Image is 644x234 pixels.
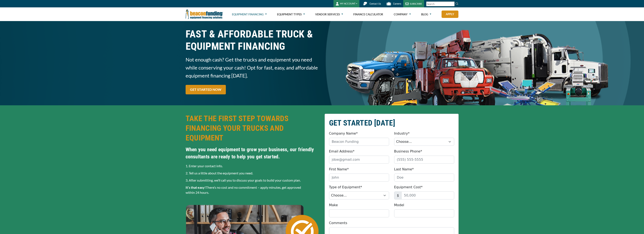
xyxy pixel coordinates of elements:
[186,56,320,80] span: Not enough cash? Get the trucks and equipment you need while conserving your cash! Opt for fast, ...
[186,40,320,52] span: EQUIPMENT FINANCING
[329,167,349,172] label: First Name*
[186,163,320,168] p: 1. Enter your contact info.
[394,8,411,21] a: Company
[329,156,389,164] input: jdoe@gmail.com
[186,185,320,195] p: There’s no cost and no commitment – apply minutes, get approved within 24 hours.
[394,167,414,172] label: Last Name*
[394,203,404,208] label: Model
[393,2,401,5] span: Careers
[353,8,383,21] a: Finance Calculator
[186,28,320,52] h1: FAST & AFFORDABLE TRUCK &
[394,149,422,154] label: Business Phone*
[186,178,320,183] p: 3. After submitting, we’ll call you to discuss your goals to build your custom plan.
[394,191,402,199] span: $
[394,131,410,136] label: Industry*
[329,221,347,226] label: Comments
[232,8,267,21] a: Equipment Financing
[186,171,320,176] p: 2. Tell us a little about the equipment you need.
[186,114,320,143] h2: TAKE THE FIRST STEP TOWARDS FINANCING YOUR TRUCKS AND EQUIPMENT
[315,8,343,21] a: Vendor Services
[186,185,206,189] strong: It’s that easy!
[329,138,389,146] input: Beacon Funding
[394,156,454,164] input: (555) 555-5555
[455,2,459,5] img: Search
[186,7,223,21] img: Beacon Funding Corporation logo
[442,11,458,18] a: Apply
[329,185,362,190] label: Type of Equipment*
[329,118,454,128] h2: GET STARTED [DATE]
[186,85,226,94] a: GET STARTED NOW
[329,203,338,208] label: Make
[450,2,454,6] a: Clear search text
[394,174,454,182] input: Doe
[421,8,431,21] a: Blog
[329,131,358,136] label: Company Name*
[329,149,355,154] label: Email Address*
[186,146,320,160] h4: When you need equipment to grow your business, our friendly consultants are ready to help you get...
[394,185,423,190] label: Equipment Cost*
[401,191,454,199] input: 50,000
[426,1,455,6] input: Search
[277,8,305,21] a: Equipment Types
[329,174,389,182] input: John
[370,2,381,5] span: Contact Us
